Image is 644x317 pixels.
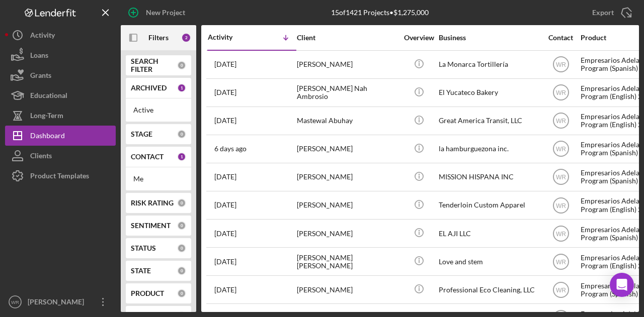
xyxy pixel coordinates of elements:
div: La Monarca Tortillería [439,51,539,78]
div: Long-Term [30,105,63,128]
text: WR [556,89,566,96]
div: la hamburguezona inc. [439,136,539,162]
text: WR [556,146,566,153]
div: 0 [177,198,186,207]
div: 0 [177,221,186,230]
div: [PERSON_NAME] [297,164,397,190]
time: 2025-08-13 19:21 [214,145,247,153]
div: [PERSON_NAME] [PERSON_NAME] [297,248,397,275]
div: Business [439,34,539,42]
div: Overview [400,34,438,42]
time: 2025-08-05 23:42 [214,286,236,294]
div: [PERSON_NAME] [25,292,91,314]
div: Open Intercom Messenger [610,273,634,297]
div: [PERSON_NAME] [297,51,397,78]
div: [PERSON_NAME] [297,192,397,219]
div: [PERSON_NAME] [297,220,397,247]
b: STATUS [131,244,156,252]
div: [PERSON_NAME] [297,136,397,162]
div: Activity [30,25,55,48]
div: [PERSON_NAME] [297,276,397,303]
div: Mastewal Abuhay [297,108,397,134]
button: Dashboard [5,126,116,146]
text: WR [556,258,566,265]
button: WR[PERSON_NAME] [5,292,116,312]
div: Professional Eco Cleaning, LLC [439,276,539,303]
div: 0 [177,266,186,275]
text: WR [556,61,566,68]
time: 2025-08-06 21:59 [214,258,236,266]
button: Clients [5,146,116,166]
div: Client [297,34,397,42]
div: Dashboard [30,126,65,148]
time: 2025-08-14 11:32 [214,117,236,125]
button: Grants [5,65,116,85]
button: Export [582,3,639,23]
b: ARCHIVED [131,84,167,92]
div: 1 [177,83,186,92]
time: 2025-08-11 23:35 [214,230,236,238]
div: Export [592,3,614,23]
text: WR [556,230,566,237]
div: Tenderloin Custom Apparel [439,192,539,219]
div: Me [133,175,184,183]
b: PRODUCT [131,289,164,297]
button: Loans [5,45,116,65]
text: WR [556,118,566,125]
div: 0 [177,130,186,139]
button: Product Templates [5,166,116,186]
time: 2025-08-15 20:05 [214,60,236,68]
text: WR [11,299,19,305]
div: Love and stem [439,248,539,275]
div: Product Templates [30,166,89,188]
button: Activity [5,25,116,45]
b: SEARCH FILTER [131,57,177,73]
div: 0 [177,244,186,253]
div: New Project [146,3,185,23]
div: 15 of 1421 Projects • $1,275,000 [331,9,429,17]
button: Long-Term [5,105,116,126]
button: Educational [5,85,116,105]
div: Active [133,106,184,114]
button: New Project [121,3,195,23]
time: 2025-08-15 08:00 [214,88,236,96]
div: Great America Transit, LLC [439,108,539,134]
time: 2025-08-12 13:15 [214,201,236,209]
b: STAGE [131,130,152,138]
time: 2025-08-12 19:41 [214,173,236,181]
div: 0 [177,289,186,298]
b: CONTACT [131,153,164,161]
div: Contact [542,34,580,42]
div: 1 [177,152,186,161]
div: El Yucateco Bakery [439,79,539,106]
b: Filters [148,34,169,42]
div: Grants [30,65,51,88]
div: Clients [30,146,52,168]
text: WR [556,174,566,181]
b: STATE [131,267,151,275]
div: 0 [177,61,186,70]
b: SENTIMENT [131,222,171,230]
div: 2 [181,33,191,43]
div: Activity [208,33,252,41]
div: MISSION HISPANA INC [439,164,539,190]
div: Loans [30,45,48,68]
div: Educational [30,85,67,108]
div: [PERSON_NAME] Nah Ambrosio [297,79,397,106]
text: WR [556,202,566,209]
text: WR [556,286,566,293]
div: EL AJI LLC [439,220,539,247]
b: RISK RATING [131,199,174,207]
